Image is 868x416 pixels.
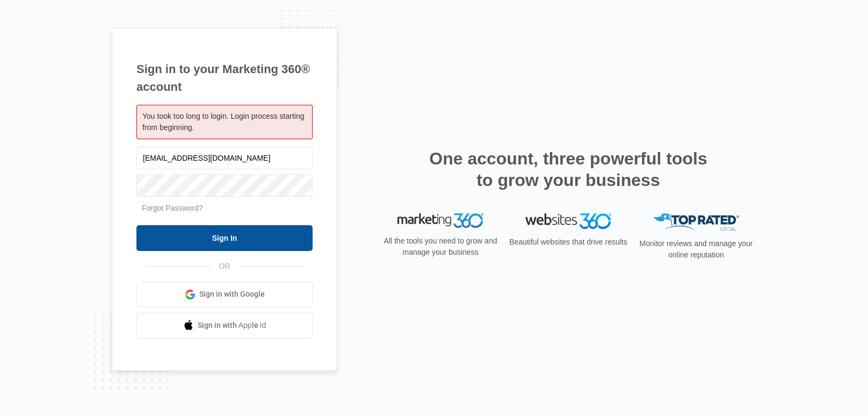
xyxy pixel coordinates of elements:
input: Sign In [136,225,313,251]
a: Sign in with Apple Id [136,313,313,339]
span: OR [212,261,238,272]
span: You took too long to login. Login process starting from beginning. [142,112,304,132]
img: Websites 360 [525,213,611,229]
p: Beautiful websites that drive results [508,236,628,248]
a: Forgot Password? [142,204,203,212]
img: Top Rated Local [653,213,739,231]
a: Sign in with Google [136,282,313,307]
h1: Sign in to your Marketing 360® account [136,60,313,96]
p: Monitor reviews and manage your online reputation [636,238,756,261]
h2: One account, three powerful tools to grow your business [426,148,711,191]
input: Email [136,147,313,169]
p: All the tools you need to grow and manage your business [380,235,501,258]
span: Sign in with Google [199,289,265,300]
span: Sign in with Apple Id [198,320,266,331]
img: Marketing 360 [397,213,483,228]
